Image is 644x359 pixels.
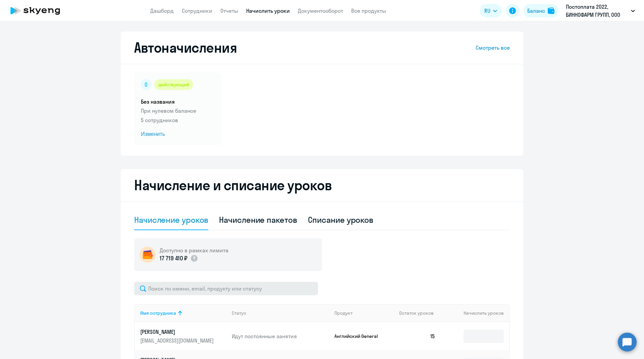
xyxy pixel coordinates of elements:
p: Постоплата 2022, БИННОФАРМ ГРУПП, ООО [566,3,628,19]
a: [PERSON_NAME][EMAIL_ADDRESS][DOMAIN_NAME] [140,328,226,344]
th: Начислить уроков [441,304,509,322]
p: [EMAIL_ADDRESS][DOMAIN_NAME] [140,337,215,344]
a: Смотреть все [476,44,510,52]
td: 15 [394,322,441,350]
div: Статус [232,310,246,316]
p: [PERSON_NAME] [140,328,215,336]
div: Статус [232,310,329,316]
p: 17 719 410 ₽ [160,254,187,263]
div: Остаток уроков [399,310,441,316]
input: Поиск по имени, email, продукту или статусу [134,282,318,295]
div: Имя сотрудника [140,310,176,316]
button: Балансbalance [523,4,558,17]
img: wallet-circle.png [140,247,156,263]
p: Английский General [334,333,385,339]
p: Идут постоянные занятия [232,332,329,340]
span: Изменить [141,130,215,138]
div: Начисление уроков [134,214,208,225]
a: Все продукты [351,7,386,14]
h5: Без названия [141,98,215,105]
a: Документооборот [298,7,343,14]
p: При нулевом балансе [141,107,215,115]
div: Имя сотрудника [140,310,226,316]
a: Сотрудники [182,7,212,14]
button: RU [480,4,502,17]
div: Продукт [334,310,394,316]
span: Остаток уроков [399,310,434,316]
h2: Начисление и списание уроков [134,177,510,193]
a: Дашборд [150,7,174,14]
div: Продукт [334,310,353,316]
div: Баланс [527,7,545,15]
p: 5 сотрудников [141,116,215,124]
img: balance [548,7,554,14]
a: Отчеты [220,7,238,14]
button: Постоплата 2022, БИННОФАРМ ГРУПП, ООО [562,3,638,19]
h5: Доступно в рамках лимита [160,247,228,254]
div: Списание уроков [308,214,374,225]
div: действующий [154,79,193,90]
div: Начисление пакетов [219,214,297,225]
span: RU [484,7,490,15]
h2: Автоначисления [134,40,237,56]
a: Начислить уроки [246,7,290,14]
